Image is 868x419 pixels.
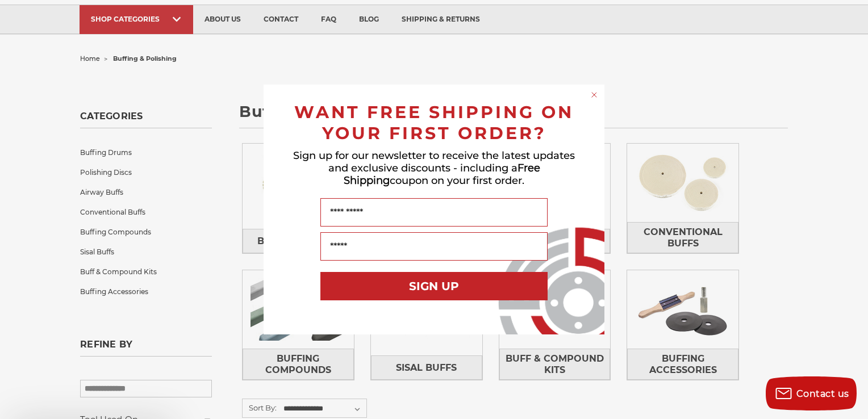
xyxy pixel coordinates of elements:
[294,102,574,144] span: WANT FREE SHIPPING ON YOUR FIRST ORDER?
[344,162,540,187] span: Free Shipping
[766,376,857,410] button: Contact us
[589,89,600,100] button: Close dialog
[293,149,575,187] span: Sign up for our newsletter to receive the latest updates and exclusive discounts - including a co...
[320,272,548,300] button: SIGN UP
[796,388,849,399] span: Contact us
